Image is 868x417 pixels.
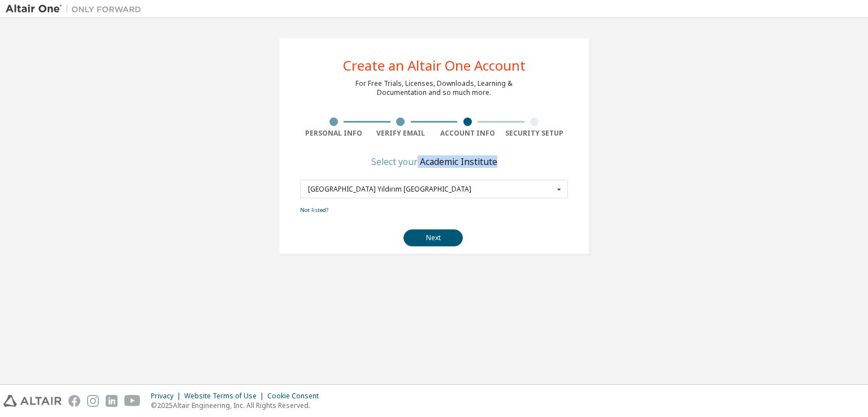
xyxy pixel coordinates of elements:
[300,206,328,214] a: Not listed?
[151,392,184,401] div: Privacy
[267,392,325,401] div: Cookie Consent
[308,186,554,193] div: [GEOGRAPHIC_DATA] Yıldırım [GEOGRAPHIC_DATA]
[6,3,147,15] img: Altair One
[300,129,367,138] div: Personal Info
[434,129,501,138] div: Account Info
[106,395,118,407] img: linkedin.svg
[87,395,99,407] img: instagram.svg
[371,158,497,165] div: Select your Academic Institute
[151,401,325,410] p: © 2025 Altair Engineering, Inc. All Rights Reserved.
[68,395,80,407] img: facebook.svg
[501,129,568,138] div: Security Setup
[403,229,463,246] button: Next
[184,392,267,401] div: Website Terms of Use
[343,59,526,72] div: Create an Altair One Account
[124,395,141,407] img: youtube.svg
[367,129,435,138] div: Verify Email
[355,79,513,97] div: For Free Trials, Licenses, Downloads, Learning & Documentation and so much more.
[3,395,62,407] img: altair_logo.svg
